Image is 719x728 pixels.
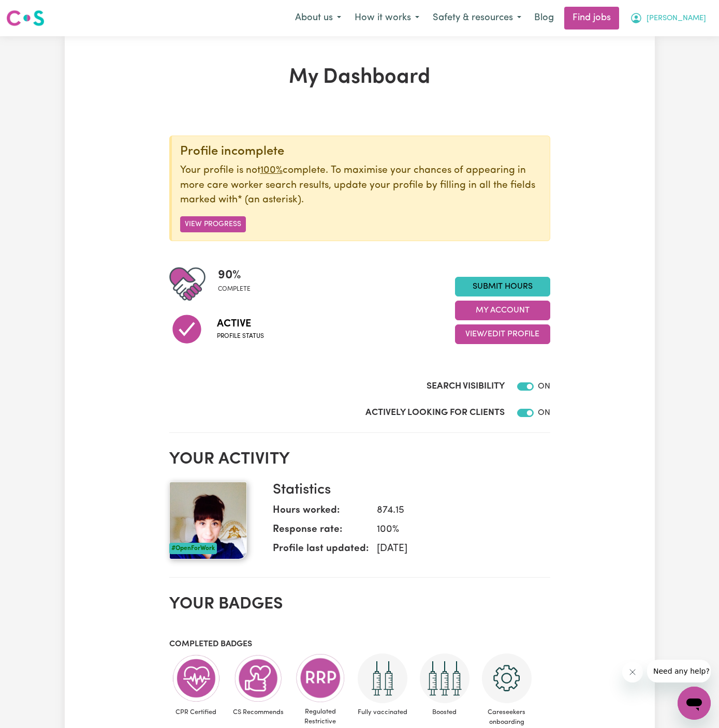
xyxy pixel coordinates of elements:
[169,450,550,469] h2: Your activity
[418,703,472,721] span: Boosted
[169,595,550,614] h2: Your badges
[622,662,643,682] iframe: Close message
[218,266,259,302] div: Profile completeness: 90%
[348,7,426,29] button: How it works
[420,653,469,703] img: Care and support worker has received booster dose of COVID-19 vaccination
[273,523,369,542] dt: Response rate:
[180,216,246,232] button: View Progress
[169,65,550,90] h1: My Dashboard
[369,503,542,518] dd: 874.15
[369,523,542,538] dd: 100 %
[260,166,283,175] u: 100%
[455,277,550,296] a: Submit Hours
[678,687,711,720] iframe: Button to launch messaging window
[482,653,532,703] img: CS Academy: Careseekers Onboarding course completed
[169,482,247,559] img: Your profile picture
[6,6,45,30] a: Careseekers logo
[538,409,550,417] span: ON
[647,660,711,682] iframe: Message from company
[171,653,221,703] img: Care and support worker has completed CPR Certification
[564,7,619,29] a: Find jobs
[288,7,348,29] button: About us
[538,382,550,391] span: ON
[273,503,369,523] dt: Hours worked:
[231,703,285,721] span: CS Recommends
[273,482,542,499] h3: Statistics
[455,301,550,320] button: My Account
[358,653,407,703] img: Care and support worker has received 2 doses of COVID-19 vaccine
[455,324,550,344] button: View/Edit Profile
[217,316,264,332] span: Active
[169,703,223,721] span: CPR Certified
[365,406,505,420] label: Actively Looking for Clients
[217,332,264,341] span: Profile status
[238,195,301,205] span: an asterisk
[623,7,713,29] button: My Account
[356,703,409,721] span: Fully vaccinated
[233,653,283,703] img: Care worker is recommended by Careseekers
[180,164,541,208] p: Your profile is not complete. To maximise your chances of appearing in more care worker search re...
[528,7,560,29] a: Blog
[218,285,251,294] span: complete
[169,640,550,649] h3: Completed badges
[273,542,369,561] dt: Profile last updated:
[647,13,706,24] span: [PERSON_NAME]
[369,542,542,557] dd: [DATE]
[169,543,217,554] div: #OpenForWork
[6,9,45,27] img: Careseekers logo
[426,7,528,29] button: Safety & resources
[296,653,345,703] img: CS Academy: Regulated Restrictive Practices course completed
[180,144,541,159] div: Profile incomplete
[218,266,251,285] span: 90 %
[427,380,505,393] label: Search Visibility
